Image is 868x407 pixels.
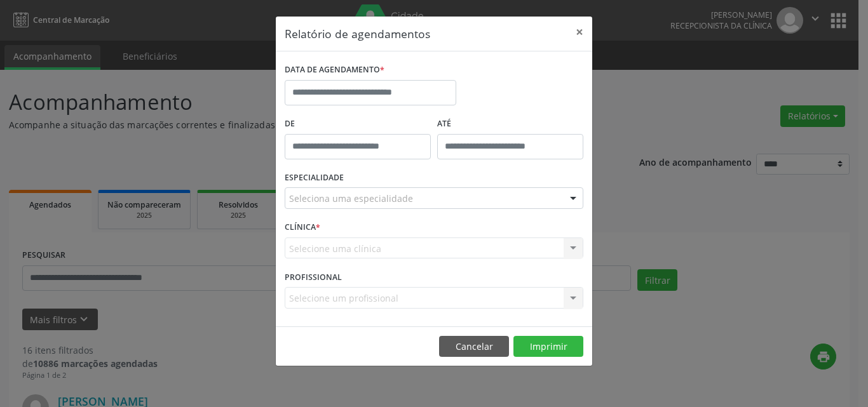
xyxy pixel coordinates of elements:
label: DATA DE AGENDAMENTO [285,60,384,80]
label: CLÍNICA [285,218,320,237]
label: PROFISSIONAL [285,267,342,287]
label: ESPECIALIDADE [285,168,344,188]
button: Close [567,17,592,48]
span: Seleciona uma especialidade [289,192,413,205]
label: ATÉ [437,114,583,134]
button: Imprimir [513,336,583,357]
label: De [285,114,431,134]
button: Cancelar [439,336,509,357]
h5: Relatório de agendamentos [285,25,430,42]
